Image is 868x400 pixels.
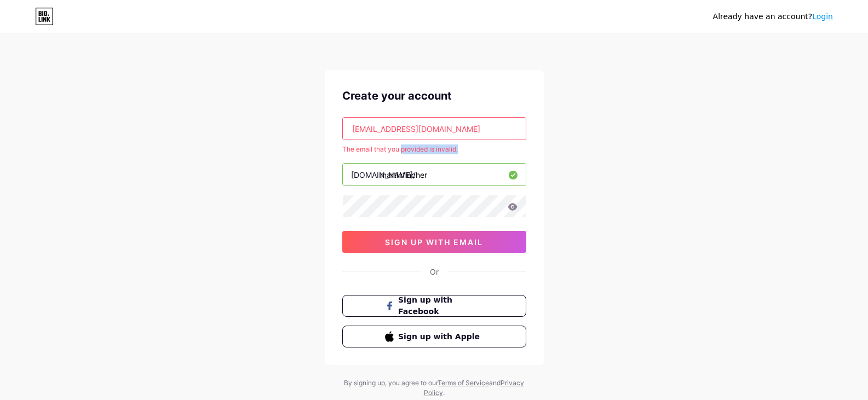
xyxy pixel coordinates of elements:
div: Already have an account? [713,11,833,22]
div: Or [430,266,439,277]
div: The email that you provided is invalid. [342,144,526,154]
div: [DOMAIN_NAME]/ [351,169,416,181]
span: Sign up with Apple [398,331,483,343]
span: Sign up with Facebook [398,294,483,317]
button: Sign up with Apple [342,326,526,347]
button: Sign up with Facebook [342,295,526,317]
div: By signing up, you agree to our and . [341,378,527,398]
a: Terms of Service [438,379,489,387]
span: sign up with email [385,237,483,247]
input: Email [343,118,526,140]
input: username [343,164,526,185]
div: Create your account [342,88,526,104]
a: Login [812,12,833,21]
button: sign up with email [342,231,526,253]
